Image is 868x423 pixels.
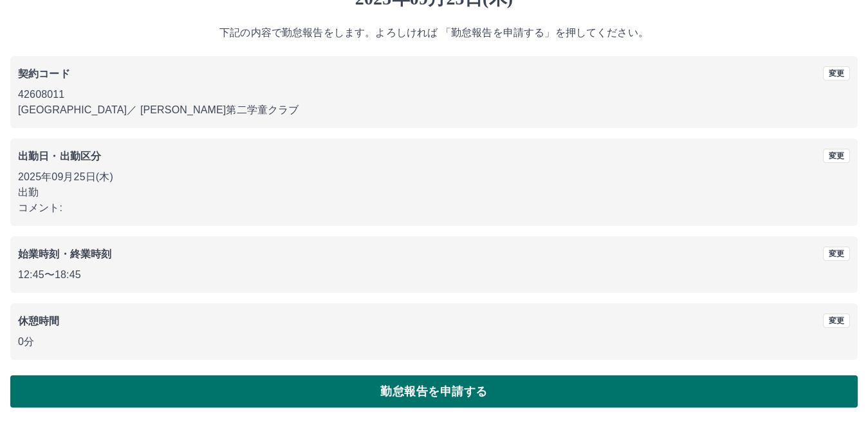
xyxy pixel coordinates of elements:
[10,375,858,408] button: 勤怠報告を申請する
[18,102,850,118] p: [GEOGRAPHIC_DATA] ／ [PERSON_NAME]第二学童クラブ
[18,87,850,102] p: 42608011
[823,149,850,163] button: 変更
[18,151,101,162] b: 出勤日・出勤区分
[18,169,850,185] p: 2025年09月25日(木)
[823,66,850,80] button: 変更
[18,200,850,216] p: コメント:
[18,185,850,200] p: 出勤
[823,247,850,261] button: 変更
[18,68,70,79] b: 契約コード
[18,249,111,259] b: 始業時刻・終業時刻
[18,334,850,350] p: 0分
[18,315,60,326] b: 休憩時間
[18,267,850,283] p: 12:45 〜 18:45
[10,25,858,41] p: 下記の内容で勤怠報告をします。よろしければ 「勤怠報告を申請する」を押してください。
[823,314,850,328] button: 変更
